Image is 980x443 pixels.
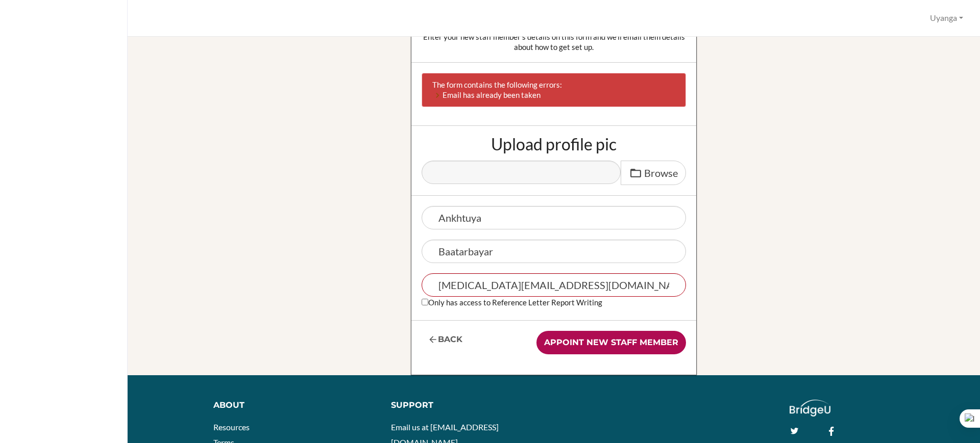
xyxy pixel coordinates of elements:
input: Appoint new staff member [536,331,686,354]
div: Support [391,400,545,411]
a: Resources [213,422,250,432]
div: Enter your new staff member's details on this form and we'll email them details about how to get ... [422,32,686,52]
span: Browse [644,167,678,179]
a: Back [422,331,469,349]
div: About [213,400,376,411]
div: The form contains the following errors: [422,73,686,107]
input: Last name [422,240,686,263]
label: Only has access to Reference Letter Report Writing [422,297,602,307]
img: logo_white@2x-f4f0deed5e89b7ecb1c2cc34c3e3d731f90f0f143d5ea2071677605dd97b5244.png [790,400,831,416]
li: Email has already been taken [432,90,653,100]
input: Only has access to Reference Letter Report Writing [422,299,428,305]
button: Uyanga [925,9,968,28]
input: First name [422,206,686,229]
input: Email [422,273,686,297]
label: Upload profile pic [491,136,617,152]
